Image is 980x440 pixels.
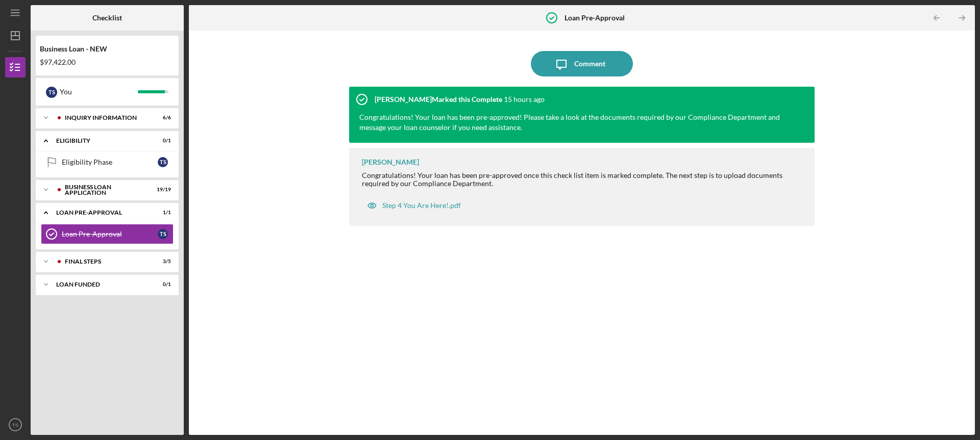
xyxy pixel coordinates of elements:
[65,258,145,265] div: FINAL STEPS
[5,415,26,435] button: TS
[40,58,175,66] div: $97,422.00
[359,112,794,133] div: Congratulations! Your loan has been pre-approved! Please take a look at the documents required by...
[158,229,168,239] div: T S
[56,281,145,288] div: LOAN FUNDED
[62,158,158,166] div: Eligibility Phase
[362,158,419,166] div: [PERSON_NAME]
[565,14,625,22] b: Loan Pre-Approval
[46,87,57,98] div: T S
[375,95,502,103] div: [PERSON_NAME] Marked this Complete
[574,51,605,76] div: Comment
[531,51,633,76] button: Comment
[153,115,171,121] div: 6 / 6
[56,210,145,216] div: LOAN PRE-APPROVAL
[40,45,175,53] div: Business Loan - NEW
[153,258,171,265] div: 3 / 5
[382,201,461,210] div: Step 4 You Are Here!.pdf
[60,83,138,100] div: You
[362,195,466,216] button: Step 4 You Are Here!.pdf
[92,14,122,22] b: Checklist
[158,157,168,167] div: T S
[504,95,545,103] time: 2025-09-30 20:43
[362,171,804,188] div: Congratulations! Your loan has been pre-approved once this check list item is marked complete. Th...
[153,138,171,144] div: 0 / 1
[62,230,158,238] div: Loan Pre-Approval
[56,138,145,144] div: ELIGIBILITY
[41,224,174,244] a: Loan Pre-ApprovalTS
[12,422,18,428] text: TS
[153,281,171,288] div: 0 / 1
[65,184,145,196] div: BUSINESS LOAN APPLICATION
[65,115,145,121] div: INQUIRY INFORMATION
[41,152,174,172] a: Eligibility PhaseTS
[153,187,171,193] div: 19 / 19
[153,210,171,216] div: 1 / 1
